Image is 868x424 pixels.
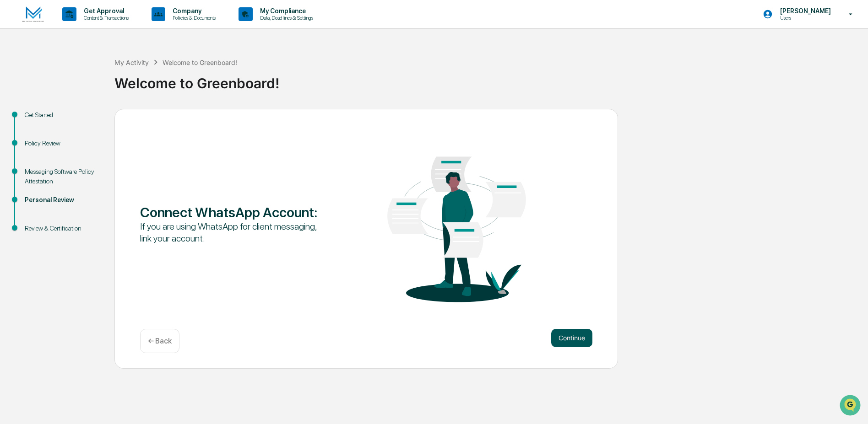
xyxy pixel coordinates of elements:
[9,116,16,123] div: 🖐️
[31,79,116,86] div: We're available if you need us!
[9,134,16,141] div: 🔎
[140,220,321,244] div: If you are using WhatsApp for client messaging, link your account.
[9,19,167,34] p: How can we help?
[253,7,318,15] p: My Compliance
[31,70,150,79] div: Start new chat
[773,15,835,21] p: Users
[839,394,863,419] iframe: Open customer support
[165,7,220,15] p: Company
[66,116,74,123] div: 🗄️
[25,224,100,233] div: Review & Certification
[165,15,220,21] p: Policies & Documents
[114,68,863,91] div: Welcome to Greenboard!
[5,129,61,145] a: 🔎Data Lookup
[25,167,100,186] div: Messaging Software Policy Attestation
[25,139,100,148] div: Policy Review
[91,155,111,162] span: Pylon
[25,195,100,205] div: Personal Review
[366,129,547,317] img: Connect WhatsApp Account
[5,112,63,128] a: 🖐️Preclearance
[18,133,58,142] span: Data Lookup
[140,204,321,220] div: Connect WhatsApp Account :
[18,115,59,124] span: Preclearance
[76,115,114,124] span: Attestations
[156,73,167,84] button: Start new chat
[76,7,133,15] p: Get Approval
[76,15,133,21] p: Content & Transactions
[63,112,117,128] a: 🗄️Attestations
[22,6,44,22] img: logo
[253,15,318,21] p: Data, Deadlines & Settings
[148,337,172,345] p: ← Back
[9,70,26,86] img: 1746055101610-c473b297-6a78-478c-a979-82029cc54cd1
[114,59,149,66] div: My Activity
[773,7,835,15] p: [PERSON_NAME]
[551,329,592,347] button: Continue
[65,155,111,162] a: Powered byPylon
[163,59,237,66] div: Welcome to Greenboard!
[25,110,100,120] div: Get Started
